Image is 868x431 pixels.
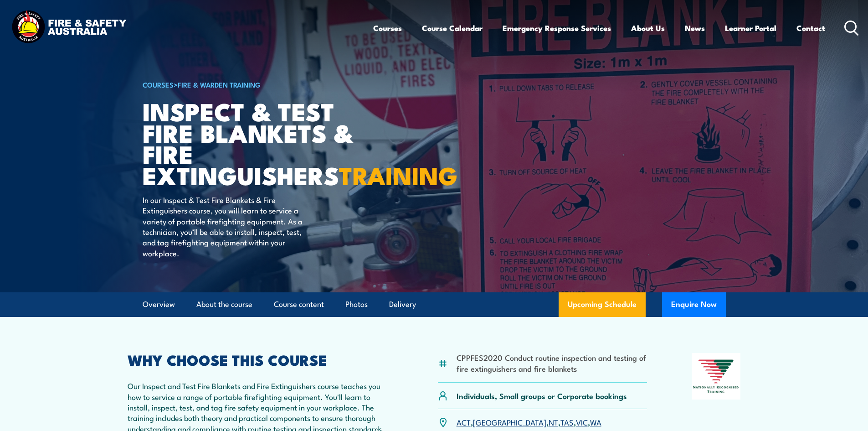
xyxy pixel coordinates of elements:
a: VIC [576,416,588,427]
a: About the course [196,292,252,317]
strong: TRAINING [339,156,457,193]
a: Learner Portal [725,16,776,40]
a: Course content [274,292,324,317]
p: , , , , , [457,417,601,427]
a: Course Calendar [422,16,483,40]
a: Overview [143,292,175,317]
a: Photos [345,292,368,317]
a: Courses [373,16,402,40]
a: NT [549,416,558,427]
a: Emergency Response Services [503,16,611,40]
a: Fire & Warden Training [178,79,261,89]
h1: Inspect & Test Fire Blankets & Fire Extinguishers [143,100,368,186]
a: COURSES [143,79,174,89]
li: CPPFES2020 Conduct routine inspection and testing of fire extinguishers and fire blankets [457,352,647,374]
h2: WHY CHOOSE THIS COURSE [128,353,394,366]
a: ACT [457,416,471,427]
img: Nationally Recognised Training logo. [692,353,741,400]
a: WA [590,416,601,427]
a: TAS [560,416,574,427]
p: Individuals, Small groups or Corporate bookings [457,390,627,401]
a: Delivery [389,292,416,317]
a: Upcoming Schedule [559,292,646,317]
a: [GEOGRAPHIC_DATA] [473,416,546,427]
p: In our Inspect & Test Fire Blankets & Fire Extinguishers course, you will learn to service a vari... [143,194,309,258]
button: Enquire Now [662,292,726,317]
a: About Us [631,16,665,40]
h6: > [143,79,368,90]
a: News [685,16,705,40]
a: Contact [796,16,825,40]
